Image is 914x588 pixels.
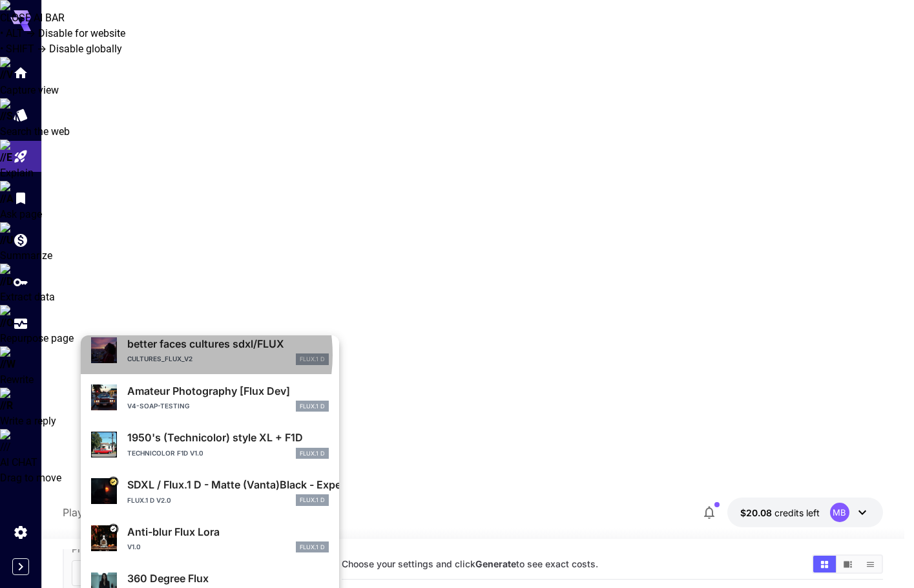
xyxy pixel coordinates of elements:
[300,496,325,505] p: FLUX.1 D
[300,543,325,552] p: FLUX.1 D
[108,523,118,534] button: Verified working
[91,519,329,558] div: Verified workingAnti-blur Flux Lorav1.0FLUX.1 D
[127,571,329,586] p: 360 Degree Flux
[91,472,329,511] div: Certified Model – Vetted for best performance and includes a commercial license.SDXL / Flux.1 D -...
[127,496,171,505] p: Flux.1 D v2.0
[127,542,141,552] p: v1.0
[127,524,329,540] p: Anti-blur Flux Lora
